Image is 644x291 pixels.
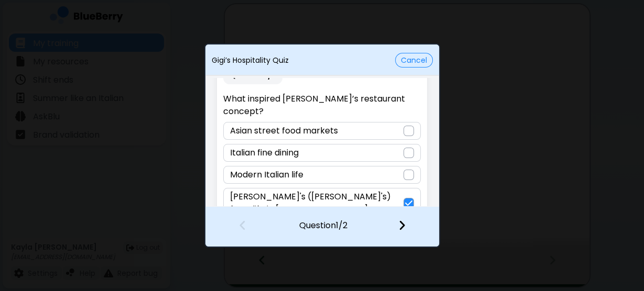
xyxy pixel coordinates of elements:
p: Italian fine dining [230,147,299,159]
p: Question 1 / 2 [299,207,347,232]
img: file icon [398,219,406,231]
img: check [405,199,412,207]
button: Cancel [395,53,433,68]
p: [PERSON_NAME]'s ([PERSON_NAME]'s) farm life in [GEOGRAPHIC_DATA] [230,191,403,216]
p: Gigi’s Hospitality Quiz [212,55,289,65]
p: Asian street food markets [230,125,338,137]
p: Modern Italian life [230,169,303,181]
p: What inspired [PERSON_NAME]’s restaurant concept? [223,93,421,118]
